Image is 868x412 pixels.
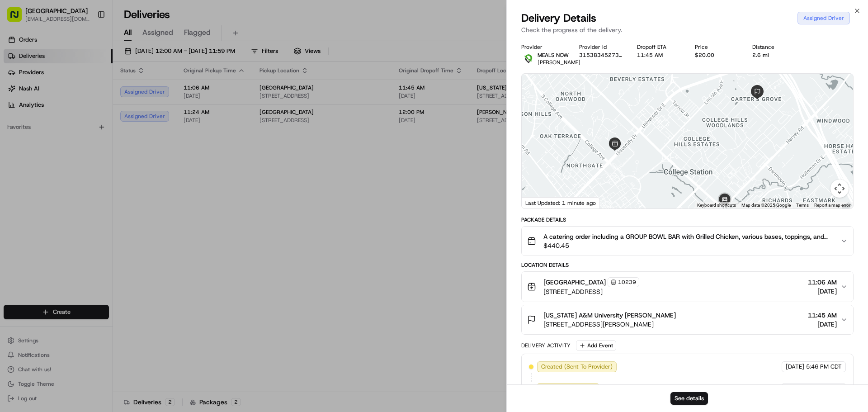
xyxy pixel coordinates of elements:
button: 3153834527342596 [579,52,623,59]
span: $440.45 [543,241,833,250]
div: Price [695,43,738,51]
span: [US_STATE] A&M University [PERSON_NAME] [543,311,676,320]
div: Distance [752,43,796,51]
span: [PERSON_NAME] [538,59,580,66]
img: Google [524,197,554,208]
div: We're available if you need us! [41,95,124,103]
a: Powered byPylon [64,224,109,231]
span: MEALS NOW [538,52,569,59]
img: melas_now_logo.png [521,52,536,66]
img: 4920774857489_3d7f54699973ba98c624_72.jpg [19,86,35,103]
p: Welcome 👋 [9,36,165,51]
div: Delivery Activity [521,342,571,349]
span: A catering order including a GROUP BOWL BAR with Grilled Chicken, various bases, toppings, and dr... [543,232,833,241]
div: 📗 [9,203,16,210]
span: Map data ©2025 Google [741,203,791,208]
span: • [75,165,78,172]
div: Past conversations [9,118,61,125]
img: Wisdom Oko [9,132,24,149]
span: 10239 [618,279,636,286]
div: Dropoff ETA [637,43,680,51]
span: [STREET_ADDRESS][PERSON_NAME] [543,320,676,329]
button: [US_STATE] A&M University [PERSON_NAME][STREET_ADDRESS][PERSON_NAME]11:45 AM[DATE] [522,305,853,334]
div: 2.6 mi [752,52,796,59]
div: Package Details [521,216,854,223]
p: Check the progress of the delivery. [521,25,854,34]
span: 11:06 AM [808,278,837,287]
div: 💻 [76,203,84,210]
a: Report a map error [814,203,850,208]
a: 📗Knowledge Base [5,199,73,215]
span: [PERSON_NAME] [28,165,73,172]
span: [DATE] [808,287,837,296]
button: [GEOGRAPHIC_DATA]10239[STREET_ADDRESS]11:06 AM[DATE] [522,272,853,302]
button: Add Event [576,340,616,351]
div: Provider [521,43,565,51]
span: Delivery Details [521,11,596,25]
span: [DATE] [808,320,837,329]
button: Map camera controls [830,180,849,198]
img: Grace Nketiah [9,156,24,170]
div: Location Details [521,261,854,269]
span: [DATE] [786,363,804,371]
span: Knowledge Base [18,202,69,211]
span: Created (Sent To Provider) [541,363,613,371]
button: See all [140,116,165,127]
div: $20.00 [695,52,738,59]
button: Start new chat [154,89,165,100]
button: See details [670,392,708,405]
button: Keyboard shortcuts [697,202,736,208]
img: Nash [9,9,27,27]
span: [DATE] [80,165,99,172]
input: Clear [24,58,149,68]
a: Open this area in Google Maps (opens a new window) [524,197,554,208]
button: A catering order including a GROUP BOWL BAR with Grilled Chicken, various bases, toppings, and dr... [522,227,853,256]
span: [GEOGRAPHIC_DATA] [543,278,606,287]
span: [STREET_ADDRESS] [543,287,639,296]
a: 💻API Documentation [73,199,149,215]
span: 11:45 AM [808,311,837,320]
div: Start new chat [41,86,148,95]
span: 5:46 PM CDT [806,363,842,371]
span: [DATE] [103,140,122,147]
span: Pylon [90,224,109,231]
a: Terms (opens in new tab) [796,203,809,208]
span: API Documentation [85,202,145,211]
img: 1736555255976-a54dd68f-1ca7-489b-9aae-adbdc363a1c4 [18,141,25,148]
img: 1736555255976-a54dd68f-1ca7-489b-9aae-adbdc363a1c4 [18,165,25,172]
div: Provider Id [579,43,623,51]
span: Wisdom [PERSON_NAME] [28,140,96,147]
span: • [98,140,101,147]
img: 1736555255976-a54dd68f-1ca7-489b-9aae-adbdc363a1c4 [9,86,25,103]
div: 11:45 AM [637,52,680,59]
div: Last Updated: 1 minute ago [522,197,600,208]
